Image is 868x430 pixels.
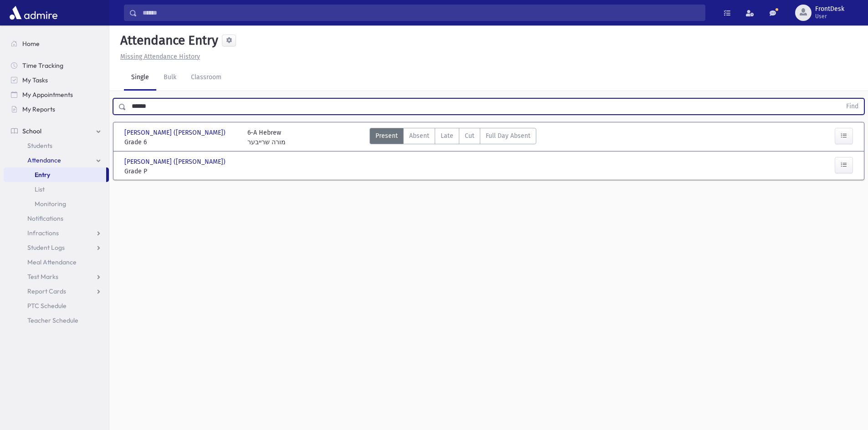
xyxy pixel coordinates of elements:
span: Attendance [27,156,61,164]
a: School [4,124,109,138]
span: Cut [465,131,474,141]
a: Single [124,65,156,91]
span: Monitoring [35,200,66,208]
a: My Reports [4,102,109,116]
a: My Appointments [4,87,109,102]
span: Student Logs [27,243,65,252]
span: Notifications [27,214,63,223]
span: List [35,185,45,193]
div: 6-A Hebrew מורה שרייבער [247,128,286,147]
a: Attendance [4,153,109,167]
span: Teacher Schedule [27,316,78,324]
a: Time Tracking [4,58,109,73]
h5: Attendance Entry [117,33,218,48]
a: Students [4,138,109,153]
span: Test Marks [27,273,58,281]
a: Entry [4,167,106,182]
span: PTC Schedule [27,302,67,310]
a: Notifications [4,211,109,226]
span: Entry [35,171,50,179]
span: FrontDesk [815,5,844,13]
a: Report Cards [4,284,109,298]
a: PTC Schedule [4,298,109,313]
a: Classroom [184,65,229,91]
span: Home [22,40,40,48]
a: List [4,182,109,197]
input: Search [137,5,705,21]
a: Student Logs [4,240,109,255]
button: Find [841,99,864,114]
span: My Tasks [22,76,48,84]
span: Infractions [27,229,59,237]
a: Bulk [156,65,184,91]
span: [PERSON_NAME] ([PERSON_NAME]) [124,157,227,167]
a: My Tasks [4,73,109,87]
span: User [815,13,844,20]
a: Meal Attendance [4,255,109,269]
a: Teacher Schedule [4,313,109,328]
span: School [22,127,41,135]
span: Late [441,131,453,141]
span: Absent [409,131,429,141]
span: Meal Attendance [27,258,77,266]
span: Time Tracking [22,61,63,70]
span: Grade 6 [124,137,238,147]
span: [PERSON_NAME] ([PERSON_NAME]) [124,128,227,137]
img: AdmirePro [7,4,60,22]
span: Present [375,131,398,141]
span: My Reports [22,105,55,113]
a: Home [4,36,109,51]
span: Report Cards [27,287,66,295]
u: Missing Attendance History [120,53,200,61]
span: Grade P [124,167,238,176]
span: My Appointments [22,91,73,99]
span: Full Day Absent [486,131,530,141]
a: Test Marks [4,269,109,284]
span: Students [27,142,52,150]
div: AttTypes [370,128,536,147]
a: Infractions [4,226,109,240]
a: Monitoring [4,197,109,211]
a: Missing Attendance History [117,53,200,61]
